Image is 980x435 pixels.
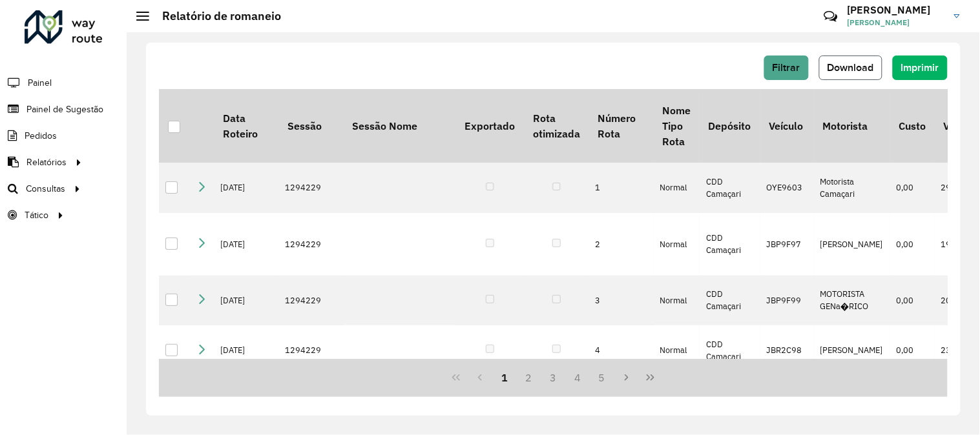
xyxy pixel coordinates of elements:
[814,325,890,376] td: [PERSON_NAME]
[817,3,844,30] a: Contato Rápido
[26,103,103,116] span: Painel de Sugestão
[773,62,800,73] span: Filtrar
[890,89,935,163] th: Custo
[760,276,814,326] td: JBP9F99
[614,365,639,390] button: Next Page
[890,213,935,276] td: 0,00
[760,163,814,213] td: OYE9603
[278,163,343,213] td: 1294229
[589,325,654,376] td: 4
[28,76,52,90] span: Painel
[828,62,874,73] span: Download
[456,89,524,163] th: Exportado
[589,276,654,326] td: 3
[25,208,48,222] span: Tático
[890,325,935,376] td: 0,00
[700,163,760,213] td: CDD Camaçari
[214,325,278,376] td: [DATE]
[814,89,890,163] th: Motorista
[214,276,278,326] td: [DATE]
[278,89,343,163] th: Sessão
[819,56,882,80] button: Download
[589,89,654,163] th: Número Rota
[760,213,814,276] td: JBP9F97
[492,365,517,390] button: 1
[25,129,57,143] span: Pedidos
[278,325,343,376] td: 1294229
[890,276,935,326] td: 0,00
[814,163,890,213] td: Motorista Camaçari
[700,325,760,376] td: CDD Camaçari
[589,213,654,276] td: 2
[26,182,65,196] span: Consultas
[760,89,814,163] th: Veículo
[589,163,654,213] td: 1
[517,365,541,390] button: 2
[590,365,614,390] button: 5
[700,89,760,163] th: Depósito
[524,89,589,163] th: Rota otimizada
[893,56,948,80] button: Imprimir
[654,325,700,376] td: Normal
[654,276,700,326] td: Normal
[764,56,809,80] button: Filtrar
[26,156,67,169] span: Relatórios
[149,9,281,23] h2: Relatório de romaneio
[541,365,566,390] button: 3
[214,163,278,213] td: [DATE]
[760,325,814,376] td: JBR2C98
[848,4,944,16] h3: [PERSON_NAME]
[654,163,700,213] td: Normal
[654,213,700,276] td: Normal
[343,89,456,163] th: Sessão Nome
[890,163,935,213] td: 0,00
[214,89,278,163] th: Data Roteiro
[638,365,663,390] button: Last Page
[214,213,278,276] td: [DATE]
[278,276,343,326] td: 1294229
[700,276,760,326] td: CDD Camaçari
[814,276,890,326] td: MOTORISTA GENa�RICO
[700,213,760,276] td: CDD Camaçari
[814,213,890,276] td: [PERSON_NAME]
[654,89,700,163] th: Nome Tipo Rota
[848,17,944,28] span: [PERSON_NAME]
[901,62,939,73] span: Imprimir
[278,213,343,276] td: 1294229
[565,365,590,390] button: 4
